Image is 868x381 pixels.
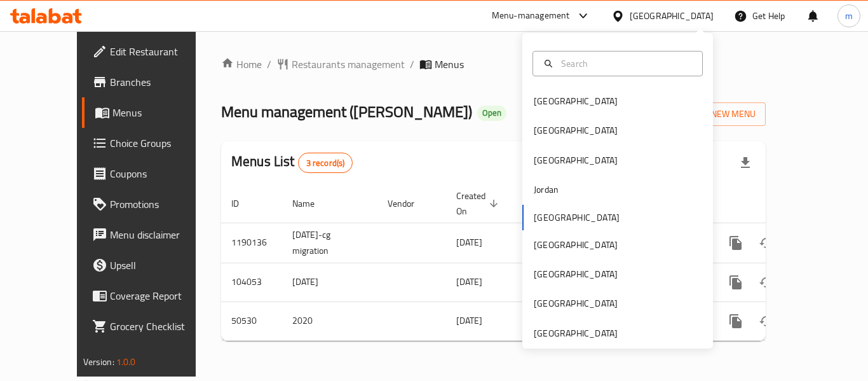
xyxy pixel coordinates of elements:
[110,166,212,181] span: Coupons
[721,228,751,258] button: more
[298,153,353,173] div: Total records count
[477,106,506,121] div: Open
[110,74,212,90] span: Branches
[534,326,618,340] div: [GEOGRAPHIC_DATA]
[388,196,431,211] span: Vendor
[721,267,751,298] button: more
[534,267,618,281] div: [GEOGRAPHIC_DATA]
[82,128,222,158] a: Choice Groups
[410,57,414,72] li: /
[556,57,695,71] input: Search
[667,102,766,126] button: Add New Menu
[112,105,212,120] span: Menus
[82,97,222,128] a: Menus
[456,274,482,290] span: [DATE]
[456,188,502,219] span: Created On
[534,123,618,137] div: [GEOGRAPHIC_DATA]
[292,196,331,211] span: Name
[82,250,222,281] a: Upsell
[534,183,559,197] div: Jordan
[110,44,212,59] span: Edit Restaurant
[751,306,782,336] button: Change Status
[221,263,282,301] td: 104053
[221,97,472,126] span: Menu management ( [PERSON_NAME] )
[534,153,618,167] div: [GEOGRAPHIC_DATA]
[534,296,618,310] div: [GEOGRAPHIC_DATA]
[82,67,222,97] a: Branches
[110,135,212,151] span: Choice Groups
[110,227,212,242] span: Menu disclaimer
[677,106,756,122] span: Add New Menu
[282,263,377,301] td: [DATE]
[267,57,271,72] li: /
[82,281,222,311] a: Coverage Report
[492,8,570,24] div: Menu-management
[82,219,222,250] a: Menu disclaimer
[82,189,222,219] a: Promotions
[751,228,782,258] button: Change Status
[110,319,212,334] span: Grocery Checklist
[110,197,212,212] span: Promotions
[110,258,212,273] span: Upsell
[730,148,761,178] div: Export file
[82,158,222,189] a: Coupons
[221,223,282,263] td: 1190136
[630,9,714,23] div: [GEOGRAPHIC_DATA]
[231,152,353,173] h2: Menus List
[292,57,405,72] span: Restaurants management
[456,312,482,329] span: [DATE]
[221,301,282,340] td: 50530
[845,9,853,23] span: m
[83,354,114,370] span: Version:
[282,301,377,340] td: 2020
[456,234,482,251] span: [DATE]
[477,107,506,118] span: Open
[299,157,353,169] span: 3 record(s)
[221,57,766,72] nav: breadcrumb
[231,196,255,211] span: ID
[721,306,751,336] button: more
[751,267,782,298] button: Change Status
[110,288,212,303] span: Coverage Report
[82,311,222,342] a: Grocery Checklist
[221,57,262,72] a: Home
[534,238,618,252] div: [GEOGRAPHIC_DATA]
[82,36,222,67] a: Edit Restaurant
[116,354,136,370] span: 1.0.0
[534,94,618,108] div: [GEOGRAPHIC_DATA]
[282,223,377,263] td: [DATE]-cg migration
[435,57,464,72] span: Menus
[276,57,405,72] a: Restaurants management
